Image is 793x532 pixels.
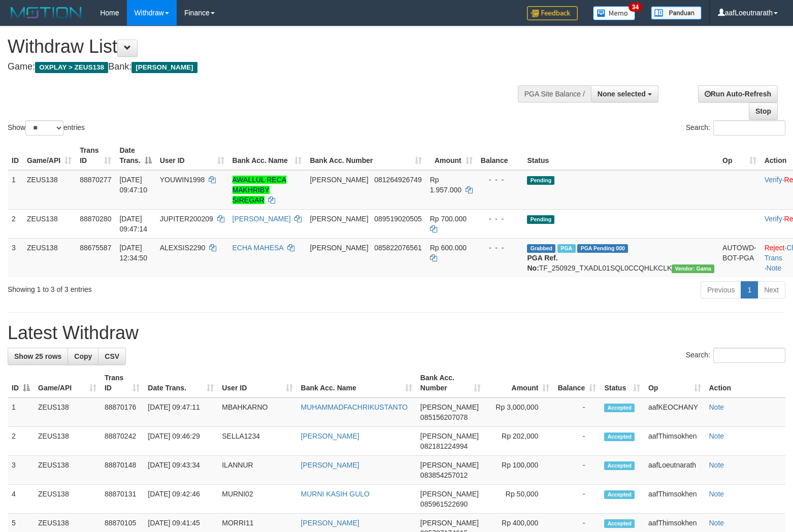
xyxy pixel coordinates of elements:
a: Run Auto-Refresh [698,85,778,103]
label: Search: [686,120,785,136]
label: Show entries [8,120,85,136]
span: 34 [629,3,642,12]
span: Rp 1.957.000 [430,176,461,194]
td: SELLA1234 [218,427,296,456]
td: 88870148 [101,456,144,485]
td: aafLoeutnarath [644,456,705,485]
td: MBAHKARNO [218,397,296,427]
td: Rp 100,000 [485,456,554,485]
img: Button%20Memo.svg [593,6,636,20]
th: Date Trans.: activate to sort column ascending [144,369,218,397]
a: Verify [765,215,782,223]
span: Vendor URL: https://trx31.1velocity.biz [672,264,714,273]
span: [PERSON_NAME] [131,62,197,73]
a: MURNI KASIH GULO [301,490,370,498]
td: ZEUS138 [34,456,101,485]
td: 1 [8,397,34,427]
a: Verify [765,176,782,184]
a: Note [709,403,724,411]
span: Copy 081264926749 to clipboard [374,176,421,184]
th: Balance: activate to sort column ascending [553,369,600,397]
td: [DATE] 09:46:29 [144,427,218,456]
input: Search: [713,348,785,363]
span: Rp 700.000 [430,215,467,223]
span: [DATE] 09:47:10 [119,176,147,194]
span: [PERSON_NAME] [420,461,479,469]
td: ZEUS138 [23,209,76,238]
th: Trans ID: activate to sort column ascending [76,141,115,170]
span: PGA Pending [577,244,628,253]
td: 1 [8,170,23,210]
a: Reject [765,244,785,252]
span: JUPITER200209 [160,215,213,223]
a: [PERSON_NAME] [233,215,291,223]
span: OXPLAY > ZEUS138 [35,62,108,73]
div: PGA Site Balance / [518,85,591,103]
th: User ID: activate to sort column ascending [156,141,228,170]
span: [PERSON_NAME] [420,403,479,411]
a: Next [757,281,785,298]
div: Showing 1 to 3 of 3 entries [8,280,323,294]
span: CSV [105,352,119,360]
div: - - - [481,214,519,224]
th: Bank Acc. Name: activate to sort column ascending [228,141,306,170]
span: [PERSON_NAME] [420,490,479,498]
label: Search: [686,348,785,363]
b: PGA Ref. No: [527,254,557,272]
a: Previous [701,281,741,298]
td: ILANNUR [218,456,296,485]
td: Rp 202,000 [485,427,554,456]
div: - - - [481,175,519,185]
th: Action [705,369,786,397]
a: CSV [98,348,126,365]
button: None selected [591,85,658,103]
th: ID: activate to sort column descending [8,369,34,397]
td: ZEUS138 [23,238,76,277]
img: Feedback.jpg [527,6,578,20]
th: Trans ID: activate to sort column ascending [101,369,144,397]
td: [DATE] 09:47:11 [144,397,218,427]
td: [DATE] 09:42:46 [144,485,218,514]
th: Bank Acc. Number: activate to sort column ascending [416,369,485,397]
a: Note [767,264,782,272]
input: Search: [713,120,785,136]
span: Accepted [604,404,635,412]
span: 88675587 [80,244,111,252]
th: Op: activate to sort column ascending [644,369,705,397]
th: Date Trans.: activate to sort column descending [115,141,155,170]
h1: Latest Withdraw [8,323,785,343]
a: Note [709,490,724,498]
td: aafThimsokhen [644,485,705,514]
span: [PERSON_NAME] [420,432,479,440]
td: aafKEOCHANY [644,397,705,427]
a: 1 [741,281,758,298]
span: [DATE] 09:47:14 [119,215,147,233]
td: TF_250929_TXADL01SQL0CCQHLKCLK [523,238,718,277]
td: ZEUS138 [34,485,101,514]
span: [PERSON_NAME] [310,176,368,184]
a: MUHAMMADFACHRIKUSTANTO [301,403,408,411]
span: [DATE] 12:34:50 [119,244,147,262]
span: Accepted [604,519,635,528]
span: Copy 085822076561 to clipboard [374,244,421,252]
span: YOUWIN1998 [160,176,205,184]
div: - - - [481,243,519,253]
td: 4 [8,485,34,514]
td: Rp 50,000 [485,485,554,514]
td: [DATE] 09:43:34 [144,456,218,485]
span: Show 25 rows [14,352,61,360]
span: Copy 082181224994 to clipboard [420,442,468,450]
td: 3 [8,238,23,277]
a: [PERSON_NAME] [301,461,359,469]
a: Note [709,432,724,440]
td: 88870131 [101,485,144,514]
select: Showentries [25,120,63,136]
span: 88870280 [80,215,111,223]
td: 88870242 [101,427,144,456]
th: Status: activate to sort column ascending [600,369,644,397]
th: Bank Acc. Name: activate to sort column ascending [297,369,416,397]
span: [PERSON_NAME] [310,244,368,252]
td: - [553,485,600,514]
span: Copy [74,352,92,360]
span: Pending [527,215,554,224]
